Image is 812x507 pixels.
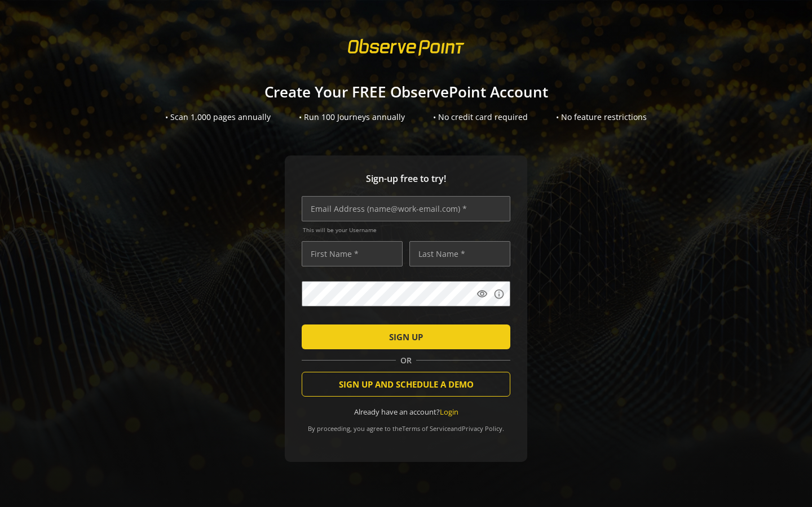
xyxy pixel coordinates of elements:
[556,112,647,123] div: • No feature restrictions
[440,407,458,417] a: Login
[476,288,488,300] mat-icon: visibility
[302,241,403,266] input: First Name *
[303,226,510,234] span: This will be your Username
[302,417,510,433] div: By proceeding, you agree to the and .
[302,407,510,417] div: Already have an account?
[302,372,510,397] button: SIGN UP AND SCHEDULE A DEMO
[302,196,510,221] input: Email Address (name@work-email.com) *
[389,327,423,347] span: SIGN UP
[409,241,510,266] input: Last Name *
[402,424,451,433] a: Terms of Service
[302,324,510,349] button: SIGN UP
[462,424,502,433] a: Privacy Policy
[165,112,271,123] div: • Scan 1,000 pages annually
[302,172,510,185] span: Sign-up free to try!
[396,355,416,366] span: OR
[493,288,505,300] mat-icon: info
[299,112,405,123] div: • Run 100 Journeys annually
[433,112,528,123] div: • No credit card required
[339,374,474,394] span: SIGN UP AND SCHEDULE A DEMO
